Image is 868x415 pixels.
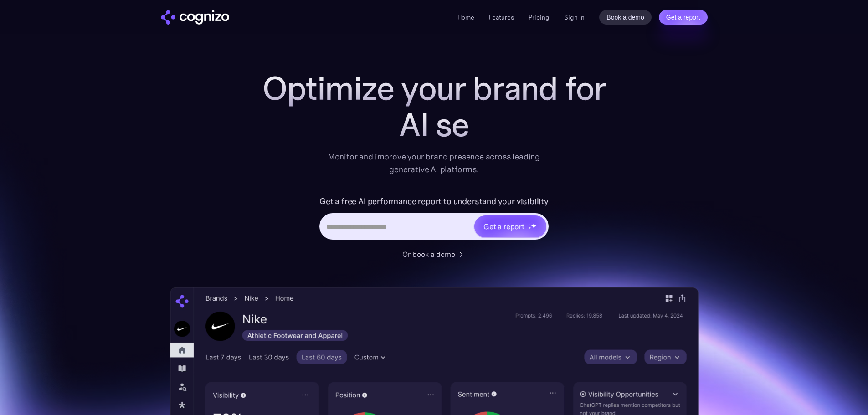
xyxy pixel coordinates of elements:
a: Get a reportstarstarstar [473,215,547,238]
a: Home [457,13,474,21]
a: Book a demo [599,10,652,25]
div: AI se [252,107,616,143]
form: Hero URL Input Form [319,194,549,244]
img: star [529,226,532,230]
img: star [531,223,537,229]
a: Features [489,13,514,21]
a: Sign in [564,12,585,23]
a: Or book a demo [402,249,466,260]
a: Get a report [659,10,708,25]
div: Monitor and improve your brand presence across leading generative AI platforms. [322,150,546,176]
img: cognizo logo [161,10,229,25]
img: star [529,223,530,225]
label: Get a free AI performance report to understand your visibility [319,194,549,209]
a: Pricing [529,13,550,21]
div: Get a report [483,221,524,232]
h1: Optimize your brand for [252,70,616,107]
div: Or book a demo [402,249,455,260]
a: home [161,10,229,25]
